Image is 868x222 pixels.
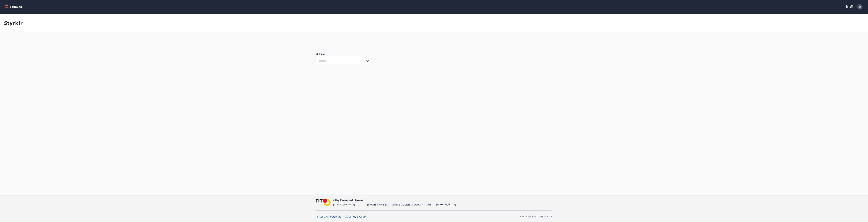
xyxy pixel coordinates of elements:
[4,19,23,27] p: Styrkir
[316,199,331,206] img: FPQVkF9lTnNbbaRSFyT17YYeljoOGk5m51IhT0bO.png
[333,199,363,202] span: Félag iðn- og tæknigreina
[856,3,864,11] button: D
[436,203,456,206] a: [DOMAIN_NAME]
[316,53,372,56] label: Flokkur
[520,215,552,218] p: Keyrt á hugbúnaði frá Dorado ehf.
[316,215,341,218] a: Persónuverndarstefna
[333,203,355,206] span: [STREET_ADDRESS]
[844,4,855,10] button: ÍS
[367,203,388,206] span: [PHONE_NUMBER]
[859,5,861,9] span: D
[392,203,432,206] span: [EMAIL_ADDRESS][DOMAIN_NAME]
[4,4,23,10] button: menu
[345,215,366,218] a: Spurt og svarað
